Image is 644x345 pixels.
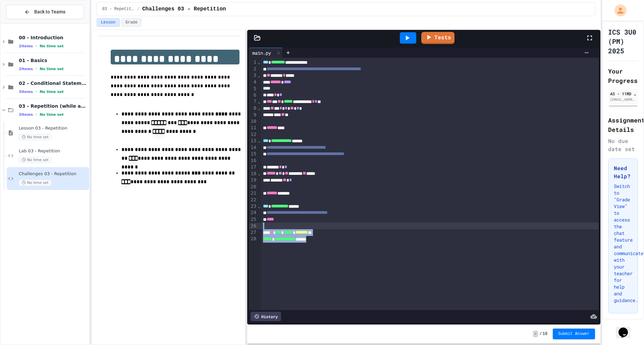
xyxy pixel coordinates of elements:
span: No time set [40,67,64,71]
div: 4 [249,79,257,86]
div: 27 [249,229,257,236]
button: Back to Teams [6,5,84,19]
span: 10 [542,331,547,337]
div: main.py [249,48,283,58]
button: Lesson [97,18,120,27]
a: Tests [421,32,454,44]
div: 16 [249,157,257,164]
div: No due date set [608,137,638,153]
div: 15 [249,151,257,157]
div: 24 [249,209,257,216]
span: No time set [40,44,64,48]
h2: Your Progress [608,66,638,85]
div: 14 [249,144,257,151]
span: No time set [40,90,64,94]
div: 18 [249,170,257,177]
span: 2 items [19,67,33,71]
span: 3 items [19,90,33,94]
span: Fold line [257,171,261,176]
div: [EMAIL_ADDRESS][DOMAIN_NAME] [610,97,636,102]
div: 11 [249,125,257,131]
span: Fold line [257,203,261,209]
span: Lab 03 - Repetition [19,148,88,154]
span: No time set [19,157,52,163]
span: 00 - Introduction [19,35,88,41]
div: 7 [249,98,257,105]
p: Switch to "Grade View" to access the chat feature and communicate with your teacher for help and ... [614,183,632,304]
div: 17 [249,164,257,170]
span: Fold line [257,99,261,104]
span: 03 - Repetition (while and for) [102,6,135,12]
span: No time set [19,180,52,186]
span: 03 - Repetition (while and for) [19,103,88,109]
span: Challenges 03 - Repetition [19,171,88,177]
span: Fold line [257,138,261,143]
div: 9 [249,112,257,118]
span: • [36,112,37,117]
div: History [251,312,281,321]
span: Fold line [257,59,261,65]
span: No time set [19,134,52,140]
span: Submit Answer [558,331,590,337]
h1: ICS 3U0 (PM) 2025 [608,27,638,55]
iframe: chat widget [616,318,637,338]
div: My Account [607,3,628,18]
div: 1 [249,59,257,66]
h3: Need Help? [614,164,632,180]
span: / [137,6,140,12]
span: Fold line [257,73,261,78]
button: Grade [121,18,142,27]
div: 20 [249,184,257,190]
div: 19 [249,177,257,184]
div: 13 [249,138,257,144]
div: 22 [249,197,257,203]
span: • [36,89,37,94]
div: 3 [249,72,257,79]
span: 2 items [19,44,33,48]
span: 01 - Basics [19,57,88,63]
div: 12 [249,131,257,138]
span: 02 - Conditional Statements (if) [19,80,88,86]
div: 21 [249,190,257,197]
span: Lesson 03 - Repetition [19,126,88,131]
span: • [36,66,37,71]
h2: Assignment Details [608,115,638,134]
div: 23 [249,203,257,210]
span: - [533,331,538,337]
div: 25 [249,216,257,223]
div: 26 [249,223,257,229]
div: 28 [249,236,257,242]
span: • [36,43,37,49]
button: Submit Answer [553,329,595,339]
span: Back to Teams [34,8,65,15]
div: 5 [249,86,257,92]
span: Challenges 03 - Repetition [142,5,226,13]
span: No time set [40,112,64,117]
span: Fold line [257,105,261,111]
div: 6 [249,92,257,99]
div: 8 [249,105,257,112]
div: 2 [249,66,257,72]
div: 10 [249,118,257,125]
span: / [539,331,542,337]
span: 3 items [19,112,33,117]
div: AS - 11MD 1027290 [PERSON_NAME] SS [610,91,636,97]
div: main.py [249,49,274,56]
